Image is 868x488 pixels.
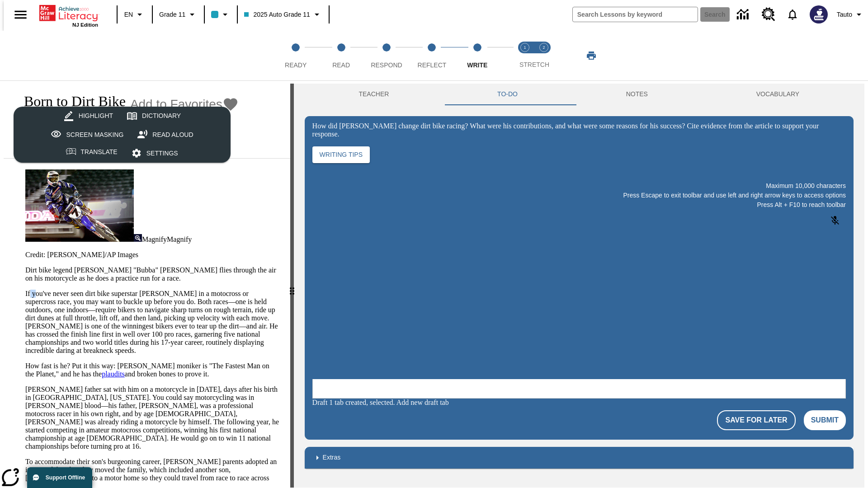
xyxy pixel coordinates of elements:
[824,210,846,231] button: Click to activate and allow voice recognition
[142,235,167,243] span: Magnify
[312,122,846,138] div: How did [PERSON_NAME] change dirt bike racing? What were his contributions, and what were some re...
[804,410,846,430] button: Submit
[542,45,545,50] text: 2
[573,7,698,22] input: search field
[25,362,279,378] p: How fast is he? Put it this way: [PERSON_NAME] moniker is "The Fastest Man on the Planet," and he...
[294,84,864,488] div: activity
[531,31,557,80] button: Stretch Respond step 2 of 2
[285,61,307,69] span: Ready
[7,1,34,28] button: Open side menu
[159,10,185,19] span: Grade 11
[418,61,447,69] span: Reflect
[717,410,795,430] button: Save For Later
[4,7,132,15] body: How did Stewart change dirt bike racing? What were his contributions, and what were some reasons ...
[305,447,854,469] div: Extras
[731,2,756,27] a: Data Center
[312,191,846,200] p: Press Escape to exit toolbar and use left and right arrow keys to access options
[269,31,322,80] button: Ready step 1 of 5
[14,93,126,110] h1: Born to Dirt Bike
[167,235,192,243] span: Magnify
[810,5,828,23] img: Avatar
[46,474,85,481] span: Support Offline
[130,125,200,144] button: Read Aloud
[142,110,181,122] div: Dictionary
[332,61,350,69] span: Read
[72,22,98,28] span: NJ Edition
[290,84,294,488] div: Press Enter or Spacebar and then press right and left arrow keys to move the slider
[312,200,846,210] p: Press Alt + F10 to reach toolbar
[837,10,852,19] span: Tauto
[305,84,854,105] div: Instructional Panel Tabs
[25,290,279,355] p: If you've never seen dirt bike superstar [PERSON_NAME] in a motocross or supercross race, you may...
[833,6,868,23] button: Profile/Settings
[360,31,413,80] button: Respond step 3 of 5
[371,61,402,69] span: Respond
[120,6,149,23] button: Language: EN, Select a language
[124,144,185,163] button: Settings
[79,110,113,122] div: Highlight
[312,181,846,191] p: Maximum 10,000 characters
[25,385,279,450] p: [PERSON_NAME] father sat with him on a motorcycle in [DATE], days after his birth in [GEOGRAPHIC_...
[59,144,124,160] button: Translate
[315,31,367,80] button: Read step 2 of 5
[524,45,526,50] text: 1
[124,10,133,19] span: EN
[781,3,804,26] a: Notifications
[66,129,123,141] div: Screen Masking
[323,453,341,462] p: Extras
[146,148,178,159] div: Settings
[241,6,325,23] button: Class: 2025 Auto Grade 11, Select your class
[130,97,222,112] span: Add to Favorites
[156,6,201,23] button: Grade: Grade 11, Select a grade
[120,107,188,126] button: Dictionary
[572,84,702,105] button: NOTES
[467,61,487,69] span: Write
[406,31,458,80] button: Reflect step 4 of 5
[27,467,92,488] button: Support Offline
[305,84,443,105] button: Teacher
[519,61,549,68] span: STRETCH
[25,251,279,259] p: Credit: [PERSON_NAME]/AP Images
[14,107,231,163] div: split button
[312,399,846,407] div: Draft 1 tab created, selected. Add new draft tab
[451,31,504,80] button: Write step 5 of 5
[702,84,854,105] button: VOCABULARY
[39,3,98,28] div: Home
[66,148,76,155] img: translateIcon.svg
[208,6,234,23] button: Class color is light blue. Change class color
[804,3,833,26] button: Select a new avatar
[244,10,310,19] span: 2025 Auto Grade 11
[4,84,290,483] div: reading
[44,125,130,144] button: Screen Masking
[102,370,125,378] a: plaudits
[512,31,538,80] button: Stretch Read step 1 of 2
[25,169,134,242] img: Motocross racer James Stewart flies through the air on his dirt bike.
[57,107,120,126] button: Highlight
[756,2,781,27] a: Resource Center, Will open in new tab
[130,96,239,112] button: Add to Favorites - Born to Dirt Bike
[577,47,606,64] button: Print
[152,129,193,141] div: Read Aloud
[134,234,142,242] img: Magnify
[80,146,117,158] div: Translate
[443,84,572,105] button: TO-DO
[312,146,370,163] button: Writing Tips
[25,266,279,282] p: Dirt bike legend [PERSON_NAME] "Bubba" [PERSON_NAME] flies through the air on his motorcycle as h...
